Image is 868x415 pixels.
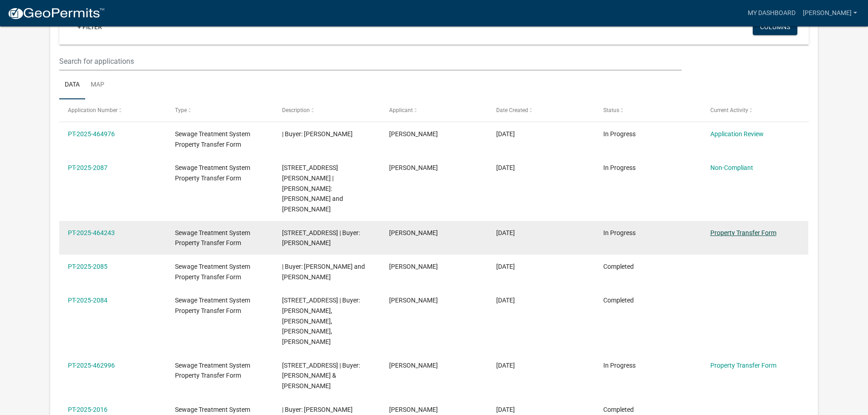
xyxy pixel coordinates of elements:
[710,362,776,369] a: Property Transfer Form
[496,297,515,304] span: 08/14/2025
[282,164,343,213] span: 29847 CANDOR HALL RD | Buyer: James Herman and Carolyn Herman
[496,229,515,236] span: 08/15/2025
[85,71,110,100] a: Map
[68,164,108,171] a: PT-2025-2087
[282,297,360,345] span: 27142 CO HWY 73 | Buyer: Zachary Fraki, Jeremiah Fraki, Joseph Fraki, Jordan Fraki
[380,99,488,121] datatable-header-cell: Applicant
[282,406,353,413] span: | Buyer: Brian G. Viessman
[70,19,109,35] a: + Filter
[68,263,108,270] a: PT-2025-2085
[496,263,515,270] span: 08/14/2025
[701,99,808,121] datatable-header-cell: Current Activity
[68,107,118,113] span: Application Number
[603,263,634,270] span: Completed
[603,130,636,138] span: In Progress
[389,362,438,369] span: Jasmine Ecker
[799,5,861,22] a: [PERSON_NAME]
[603,406,634,413] span: Completed
[496,107,528,113] span: Date Created
[389,297,438,304] span: Jasmine Ecker
[496,164,515,171] span: 08/15/2025
[603,107,619,113] span: Status
[710,130,764,138] a: Application Review
[175,263,250,281] span: Sewage Treatment System Property Transfer Form
[282,362,360,390] span: 61553 270TH ST | Buyer: James & Lucy Edwards
[282,263,365,281] span: | Buyer: Colleen H. Schatz and William D. Schatz
[282,107,310,113] span: Description
[68,229,115,236] a: PT-2025-464243
[282,229,360,247] span: 27777 340TH AVE | Buyer: Aaron A. Ekola
[59,71,85,100] a: Data
[710,164,753,171] a: Non-Compliant
[389,164,438,171] span: Jasmine Ecker
[68,406,108,413] a: PT-2025-2016
[603,229,636,236] span: In Progress
[175,107,187,113] span: Type
[496,362,515,369] span: 08/12/2025
[68,362,115,369] a: PT-2025-462996
[175,297,250,314] span: Sewage Treatment System Property Transfer Form
[59,99,166,121] datatable-header-cell: Application Number
[389,130,438,138] span: Jasmine Ecker
[594,99,701,121] datatable-header-cell: Status
[175,130,250,148] span: Sewage Treatment System Property Transfer Form
[710,107,748,113] span: Current Activity
[389,406,438,413] span: Jasmine Ecker
[68,297,108,304] a: PT-2025-2084
[389,229,438,236] span: Jasmine Ecker
[603,362,636,369] span: In Progress
[389,263,438,270] span: Jasmine Ecker
[603,297,634,304] span: Completed
[389,107,413,113] span: Applicant
[603,164,636,171] span: In Progress
[59,52,681,71] input: Search for applications
[68,130,115,138] a: PT-2025-464976
[175,164,250,182] span: Sewage Treatment System Property Transfer Form
[282,130,353,138] span: | Buyer: Brian Bjerke
[175,229,250,247] span: Sewage Treatment System Property Transfer Form
[496,130,515,138] span: 08/17/2025
[273,99,380,121] datatable-header-cell: Description
[710,229,776,236] a: Property Transfer Form
[166,99,273,121] datatable-header-cell: Type
[175,362,250,379] span: Sewage Treatment System Property Transfer Form
[496,406,515,413] span: 08/10/2025
[744,5,799,22] a: My Dashboard
[488,99,595,121] datatable-header-cell: Date Created
[753,19,797,35] button: Columns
